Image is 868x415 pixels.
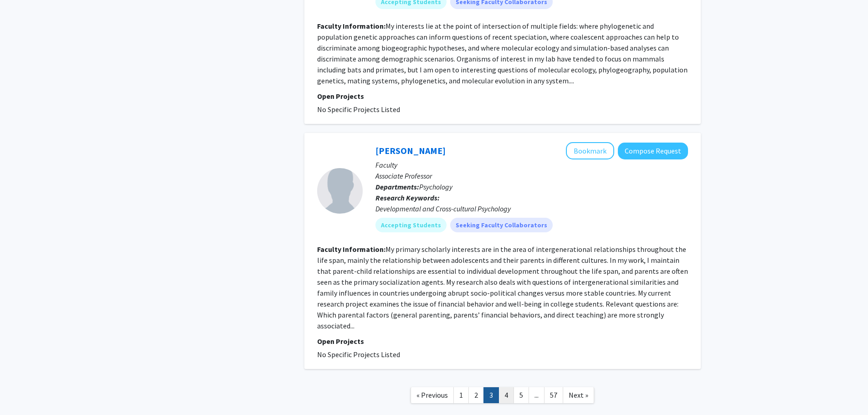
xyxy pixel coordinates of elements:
a: Next [563,387,594,403]
span: ... [534,390,539,400]
a: 3 [483,387,499,403]
mat-chip: Accepting Students [375,218,447,232]
fg-read-more: My primary scholarly interests are in the area of intergenerational relationships throughout the ... [317,245,688,330]
p: Open Projects [317,91,688,102]
fg-read-more: My interests lie at the point of intersection of multiple fields: where phylogenetic and populati... [317,21,688,85]
a: 1 [453,387,469,403]
nav: Page navigation [304,378,701,415]
b: Faculty Information: [317,245,385,254]
a: 57 [544,387,563,403]
div: Developmental and Cross-cultural Psychology [375,203,688,214]
span: No Specific Projects Listed [317,105,400,114]
iframe: Chat [7,374,39,408]
b: Departments: [375,182,419,191]
mat-chip: Seeking Faculty Collaborators [450,218,553,232]
button: Compose Request to Mihaela Friedlmeier [618,143,688,159]
p: Open Projects [317,336,688,347]
p: Associate Professor [375,170,688,181]
span: Next » [569,390,588,400]
span: « Previous [416,390,448,400]
span: Psychology [419,182,452,191]
a: Previous [411,387,454,403]
a: 5 [514,387,529,403]
button: Add Mihaela Friedlmeier to Bookmarks [566,142,614,159]
b: Faculty Information: [317,21,385,31]
span: No Specific Projects Listed [317,350,400,359]
a: [PERSON_NAME] [375,145,446,156]
a: 4 [498,387,514,403]
p: Faculty [375,159,688,170]
a: 2 [468,387,484,403]
b: Research Keywords: [375,193,440,202]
